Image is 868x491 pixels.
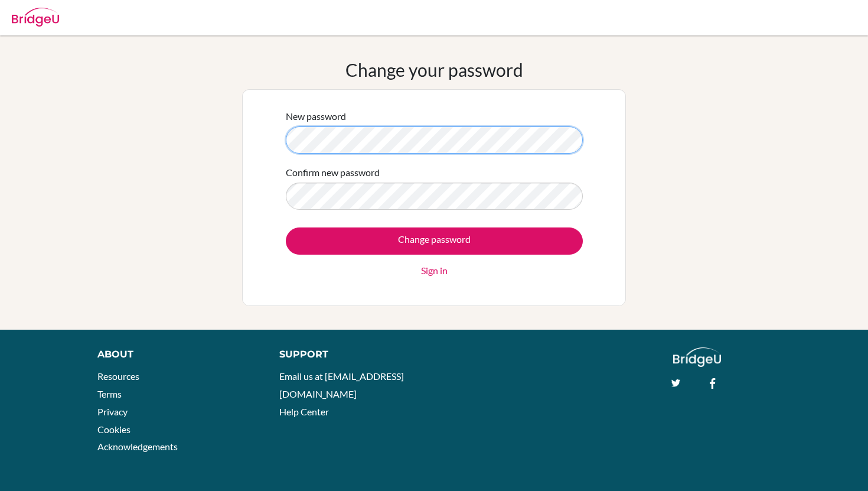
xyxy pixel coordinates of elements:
h1: Change your password [345,59,523,80]
img: logo_white@2x-f4f0deed5e89b7ecb1c2cc34c3e3d731f90f0f143d5ea2071677605dd97b5244.png [673,347,721,367]
div: About [97,347,253,362]
a: Privacy [97,406,128,417]
label: New password [286,109,346,123]
a: Sign in [421,264,448,278]
div: Support [279,347,422,362]
a: Terms [97,388,122,399]
label: Confirm new password [286,165,380,180]
input: Change password [286,227,583,255]
a: Email us at [EMAIL_ADDRESS][DOMAIN_NAME] [279,370,404,399]
a: Help Center [279,406,329,417]
a: Acknowledgements [97,441,178,452]
img: Bridge-U [12,8,59,27]
a: Cookies [97,424,130,435]
a: Resources [97,370,139,382]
